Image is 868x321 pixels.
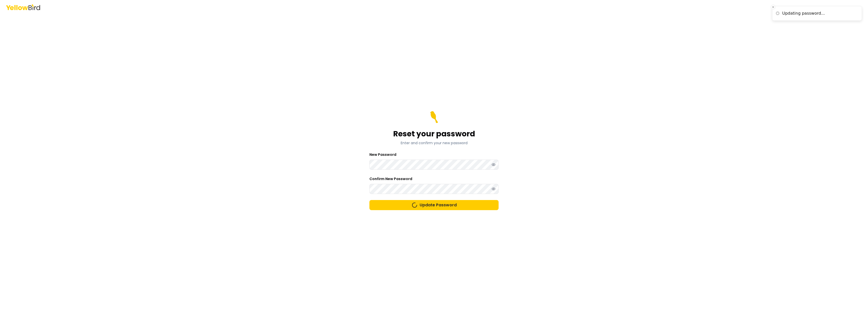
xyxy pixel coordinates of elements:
button: Update Password [369,200,499,210]
h1: Reset your password [393,129,475,138]
button: Show password [489,160,499,170]
label: New Password [369,152,396,157]
button: Close toast [771,5,776,10]
button: Show password [489,184,499,194]
p: Enter and confirm your new password [393,140,475,145]
div: Updating password... [782,10,825,16]
label: Confirm New Password [369,176,412,181]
